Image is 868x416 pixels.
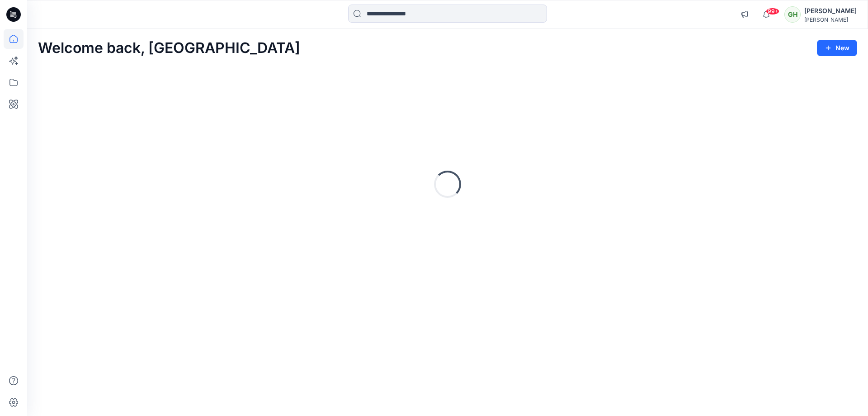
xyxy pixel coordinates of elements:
[766,8,779,15] span: 99+
[784,6,801,23] div: GH
[817,40,857,56] button: New
[804,16,857,23] div: [PERSON_NAME]
[804,5,857,16] div: [PERSON_NAME]
[38,40,300,57] h2: Welcome back, [GEOGRAPHIC_DATA]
